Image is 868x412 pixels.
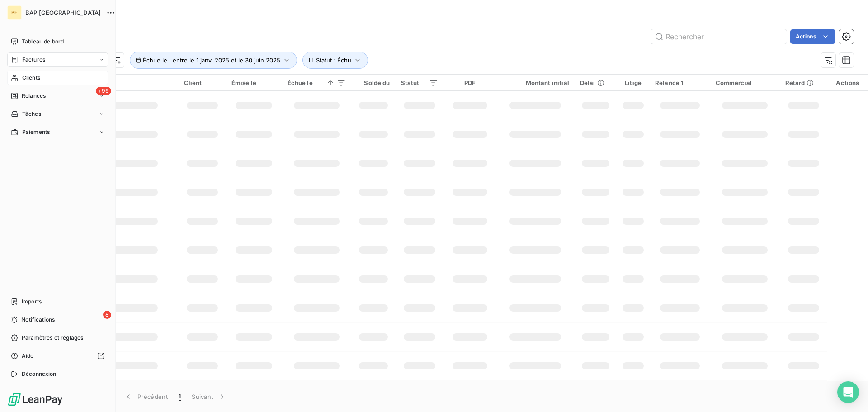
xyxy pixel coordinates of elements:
[449,79,491,86] div: PDF
[22,370,57,378] span: Déconnexion
[22,352,34,360] span: Aide
[716,79,774,86] div: Commercial
[173,387,186,406] button: 1
[7,34,108,49] a: Tableau de bord
[785,79,822,86] div: Retard
[622,79,644,86] div: Litige
[7,71,108,85] a: Clients
[22,74,40,82] span: Clients
[7,331,108,345] a: Paramètres et réglages
[25,9,101,16] span: BAP [GEOGRAPHIC_DATA]
[316,57,351,64] span: Statut : Échu
[302,52,368,69] button: Statut : Échu
[96,87,111,95] span: +99
[837,381,859,403] div: Open Intercom Messenger
[833,79,863,86] div: Actions
[231,79,277,86] div: Émise le
[130,52,297,69] button: Échue le : entre le 1 janv. 2025 et le 30 juin 2025
[288,79,346,86] div: Échue le
[7,5,22,20] div: BF
[179,392,181,401] span: 1
[22,298,42,306] span: Imports
[655,79,704,86] div: Relance 1
[21,316,55,324] span: Notifications
[143,57,280,64] span: Échue le : entre le 1 janv. 2025 et le 30 juin 2025
[401,79,439,86] div: Statut
[580,79,611,86] div: Délai
[22,92,46,100] span: Relances
[22,334,83,342] span: Paramètres et réglages
[118,387,173,406] button: Précédent
[22,110,41,118] span: Tâches
[502,79,569,86] div: Montant initial
[357,79,390,86] div: Solde dû
[7,392,63,407] img: Logo LeanPay
[184,79,221,86] div: Client
[22,128,50,136] span: Paiements
[7,294,108,309] a: Imports
[22,38,64,46] span: Tableau de bord
[7,52,108,67] a: Factures
[22,56,45,64] span: Factures
[790,29,835,44] button: Actions
[7,125,108,139] a: Paiements
[186,387,232,406] button: Suivant
[7,89,108,103] a: +99Relances
[103,311,111,319] span: 8
[7,349,108,363] a: Aide
[651,29,787,44] input: Rechercher
[7,107,108,121] a: Tâches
